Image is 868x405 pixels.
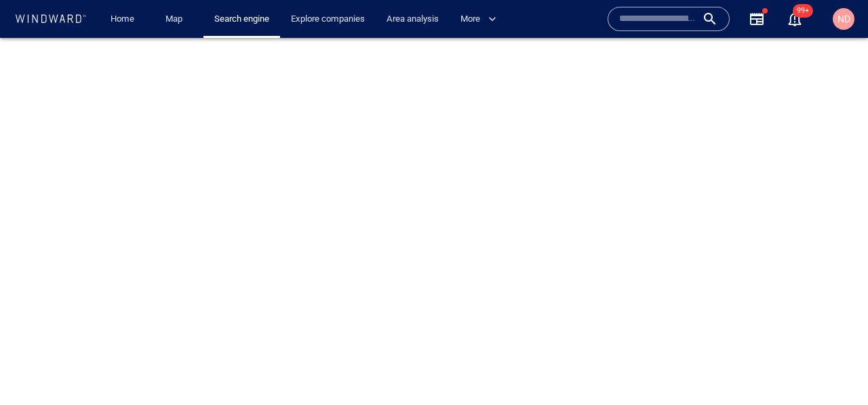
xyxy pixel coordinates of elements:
[793,4,813,18] span: 99+
[100,7,144,31] button: Home
[381,7,444,31] a: Area analysis
[285,7,370,31] a: Explore companies
[787,11,803,27] button: 99+
[784,8,806,30] a: 99+
[787,11,803,27] div: Notification center
[830,5,857,33] button: ND
[105,7,140,31] a: Home
[155,7,198,31] button: Map
[810,344,858,395] iframe: Chat
[460,12,496,27] span: More
[160,7,193,31] a: Map
[455,7,508,31] button: More
[209,7,275,31] a: Search engine
[837,14,850,24] span: ND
